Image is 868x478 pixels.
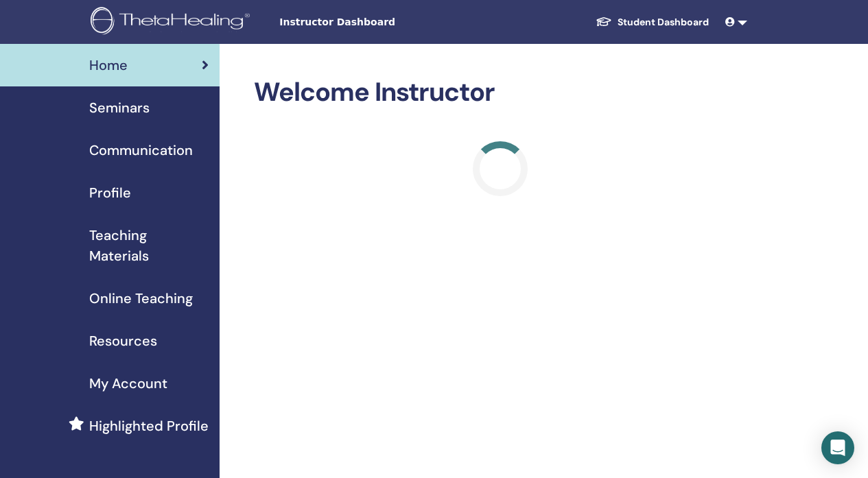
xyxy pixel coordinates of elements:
span: Highlighted Profile [89,416,209,436]
span: Instructor Dashboard [279,15,485,29]
img: logo.png [91,7,255,38]
span: Profile [89,182,131,203]
span: Teaching Materials [89,225,209,266]
span: Seminars [89,97,150,118]
span: Resources [89,331,157,351]
span: Online Teaching [89,288,193,309]
div: Open Intercom Messenger [821,431,854,464]
img: graduation-cap-white.svg [596,16,612,27]
span: Communication [89,140,193,160]
span: My Account [89,373,167,394]
span: Home [89,55,128,75]
a: Student Dashboard [585,10,720,35]
h2: Welcome Instructor [254,77,747,108]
